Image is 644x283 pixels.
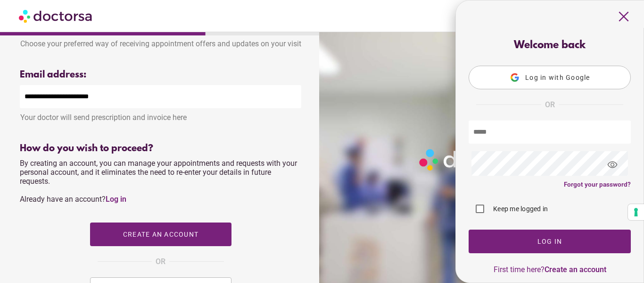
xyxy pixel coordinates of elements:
span: visibility [600,152,625,178]
button: Create an account [90,223,231,246]
a: Log in [106,195,126,204]
a: Create an account [545,265,606,274]
img: Logo-Doctorsa-trans-White-partial-flat.png [416,146,545,174]
span: Log In [537,238,562,245]
div: Welcome back [469,40,631,51]
button: Log in with Google [469,66,631,89]
div: How do you wish to proceed? [20,143,301,154]
div: Your doctor will send prescription and invoice here [20,108,301,122]
span: Create an account [123,231,198,238]
label: Keep me logged in [491,204,548,214]
button: Your consent preferences for tracking technologies [628,204,644,220]
span: OR [156,256,165,268]
a: Forgot your password? [564,180,631,188]
span: Log in with Google [525,74,590,81]
div: Choose your preferred way of receiving appointment offers and updates on your visit [20,34,301,48]
p: First time here? [469,265,631,274]
img: Doctorsa.com [19,5,93,26]
button: Log In [469,230,631,253]
span: close [615,8,633,26]
div: Email address: [20,69,301,80]
span: By creating an account, you can manage your appointments and requests with your personal account,... [20,159,297,204]
span: OR [545,99,555,111]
